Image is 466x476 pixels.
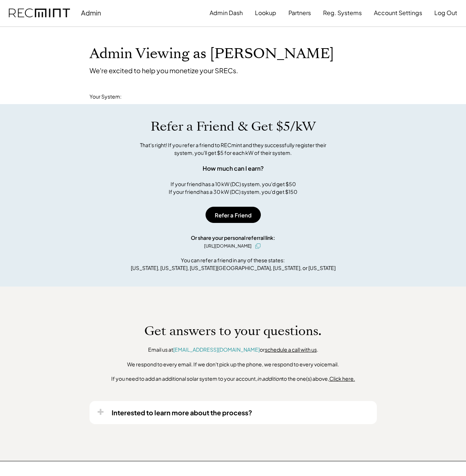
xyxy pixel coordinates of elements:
em: in addition [257,375,282,382]
div: [URL][DOMAIN_NAME] [204,243,252,249]
div: That's right! If you refer a friend to RECmint and they successfully register their system, you'l... [132,141,334,157]
h1: Get answers to your questions. [144,323,322,339]
div: Your System: [90,93,122,100]
h1: Admin Viewing as [PERSON_NAME] [90,45,334,63]
div: Email us at or . [148,346,318,354]
div: Interested to learn more about the process? [112,408,252,417]
div: Or share your personal referral link: [191,234,275,242]
button: Admin Dash [210,6,243,20]
div: We respond to every email. If we don't pick up the phone, we respond to every voicemail. [127,361,339,368]
a: schedule a call with us [265,346,317,353]
u: Click here. [329,375,355,382]
div: We're excited to help you monetize your SRECs. [90,66,238,75]
div: How much can I earn? [203,164,264,173]
div: If your friend has a 10 kW (DC) system, you'd get $50 If your friend has a 30 kW (DC) system, you... [169,180,297,196]
div: You can refer a friend in any of these states: [US_STATE], [US_STATE], [US_STATE][GEOGRAPHIC_DATA... [131,256,336,272]
button: Refer a Friend [206,207,261,223]
button: Account Settings [374,6,422,20]
a: [EMAIL_ADDRESS][DOMAIN_NAME] [173,346,260,353]
h1: Refer a Friend & Get $5/kW [151,119,316,134]
button: Lookup [255,6,276,20]
div: Admin [81,8,101,17]
button: Reg. Systems [323,6,362,20]
button: click to copy [253,242,262,251]
img: recmint-logotype%403x.png [9,8,70,18]
button: Log Out [434,6,457,20]
div: If you need to add an additional solar system to your account, to the one(s) above, [111,375,355,383]
button: Partners [288,6,311,20]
